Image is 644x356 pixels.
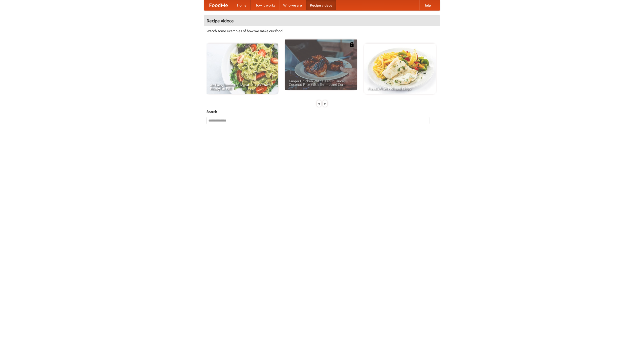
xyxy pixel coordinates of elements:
[323,100,327,107] div: »
[204,0,233,10] a: FoodMe
[349,42,354,47] img: 483408.png
[419,0,435,10] a: Help
[306,0,336,10] a: Recipe videos
[204,16,440,26] h4: Recipe videos
[251,0,279,10] a: How it works
[364,44,436,94] a: French Fries Fish and Chips
[210,83,274,90] span: An Easy, Summery Tomato Pasta That's Ready for Fall
[279,0,306,10] a: Who we are
[233,0,251,10] a: Home
[207,109,437,114] h5: Search
[368,87,432,90] span: French Fries Fish and Chips
[317,100,321,107] div: «
[207,44,278,94] a: An Easy, Summery Tomato Pasta That's Ready for Fall
[207,28,437,33] p: Watch some examples of how we make our food!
